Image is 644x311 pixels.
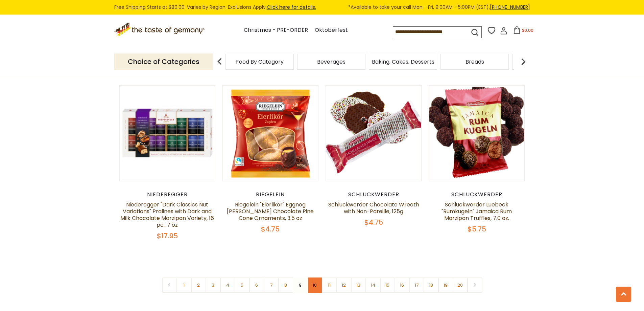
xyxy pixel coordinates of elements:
div: Schluckwerder [429,191,525,198]
a: Schluckwerder Luebeck "Rumkugeln" Jamaica Rum Marzipan Truffles, 7.0 oz. [442,201,512,222]
img: Niederegger "Dark Classics Nut Variations" Pralines with Dark and Milk Chocolate Marzipan Variety... [120,86,215,181]
div: Schluckwerder [326,191,422,198]
a: 14 [365,277,381,293]
a: 7 [264,277,279,293]
a: Breads [466,59,484,64]
a: 5 [235,277,250,293]
a: Oktoberfest [315,26,348,35]
a: 20 [453,277,468,293]
a: 15 [380,277,395,293]
a: Schluckwerder Chocolate Wreath with Non-Pareille, 125g [328,201,419,215]
a: 3 [206,277,221,293]
img: next arrow [517,55,530,68]
a: Christmas - PRE-ORDER [244,26,308,35]
img: previous arrow [213,55,226,68]
a: Niederegger "Dark Classics Nut Variations" Pralines with Dark and Milk Chocolate Marzipan Variety... [120,201,214,229]
div: Niederegger [119,191,216,198]
a: 18 [424,277,439,293]
div: Free Shipping Starts at $80.00. Varies by Region. Exclusions Apply. [114,3,530,11]
a: 17 [409,277,424,293]
span: $5.75 [468,224,486,234]
a: 12 [336,277,352,293]
a: 11 [322,277,337,293]
a: 2 [191,277,206,293]
img: Schluckwerder Luebeck "Rumkugeln" Jamaica Rum Marzipan Truffles, 7.0 oz. [429,86,525,181]
a: Click here for details. [267,4,316,10]
button: $0.00 [509,26,538,37]
a: 19 [438,277,453,293]
p: Choice of Categories [114,53,213,70]
a: Baking, Cakes, Desserts [372,59,434,64]
img: Riegelein "Eierlikör" Eggnog Brandy Chocolate Pine Cone Ornaments, 3.5 oz [223,86,318,181]
span: *Available to take your call Mon - Fri, 9:00AM - 5:00PM (EST). [348,3,530,11]
div: Riegelein [222,191,319,198]
span: $17.95 [157,231,178,241]
a: 8 [278,277,293,293]
a: 1 [176,277,192,293]
a: Beverages [317,59,345,64]
a: [PHONE_NUMBER] [490,4,530,10]
a: 13 [351,277,366,293]
a: 10 [307,277,323,293]
a: 16 [395,277,410,293]
a: 4 [220,277,235,293]
img: Schluckwerder Chocolate Wreath with Non-Pareille, 125g [326,86,422,181]
a: 6 [249,277,264,293]
span: $4.75 [261,224,280,234]
a: Riegelein "Eierlikör" Eggnog [PERSON_NAME] Chocolate Pine Cone Ornaments, 3.5 oz [227,201,314,222]
span: $4.75 [364,218,383,227]
a: Food By Category [236,59,284,64]
span: $0.00 [522,27,533,33]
